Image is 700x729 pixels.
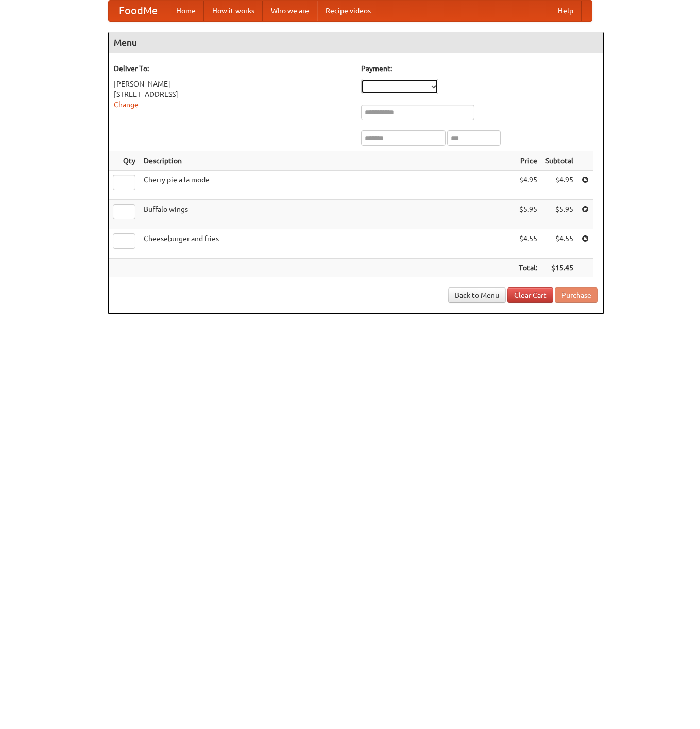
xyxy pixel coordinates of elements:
[541,200,577,229] td: $5.95
[168,1,204,21] a: Home
[515,171,541,200] td: $4.95
[317,1,379,21] a: Recipe videos
[361,63,598,74] h5: Payment:
[140,171,515,200] td: Cherry pie a la mode
[109,151,140,171] th: Qty
[263,1,317,21] a: Who we are
[448,287,506,303] a: Back to Menu
[114,79,351,89] div: [PERSON_NAME]
[114,89,351,99] div: [STREET_ADDRESS]
[140,151,515,171] th: Description
[541,151,577,171] th: Subtotal
[541,229,577,259] td: $4.55
[114,63,351,74] h5: Deliver To:
[515,229,541,259] td: $4.55
[541,171,577,200] td: $4.95
[140,200,515,229] td: Buffalo wings
[550,1,582,21] a: Help
[515,259,541,278] th: Total:
[109,1,168,21] a: FoodMe
[204,1,263,21] a: How it works
[515,200,541,229] td: $5.95
[109,32,603,53] h4: Menu
[515,151,541,171] th: Price
[507,287,553,303] a: Clear Cart
[140,229,515,259] td: Cheeseburger and fries
[541,259,577,278] th: $15.45
[114,100,139,109] a: Change
[555,287,598,303] button: Purchase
